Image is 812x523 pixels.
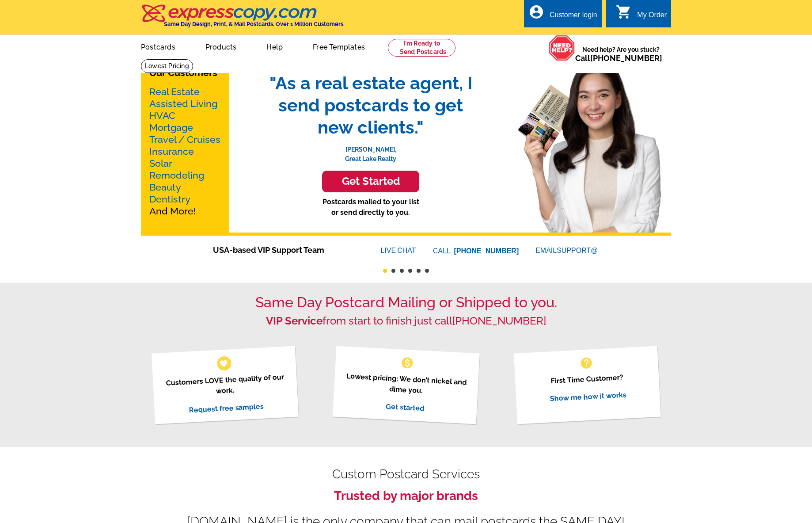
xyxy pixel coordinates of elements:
button: 2 of 6 [391,269,395,273]
a: Get Started [260,171,481,192]
span: USA-based VIP Support Team [213,244,354,256]
strong: VIP Service [266,314,323,327]
a: Help [252,36,297,57]
p: Lowest pricing: We don’t nickel and dime you. [343,370,468,398]
p: First Time Customer? [524,370,649,388]
font: LIVE [381,245,398,256]
p: [PERSON_NAME], Great Lake Realty [260,138,481,164]
i: shopping_cart [616,4,632,20]
a: Show me how it works [550,390,626,403]
a: LIVECHAT [381,247,416,254]
img: help [549,35,575,61]
h1: Same Day Postcard Mailing or Shipped to you. [141,294,671,311]
a: Mortgage [149,122,193,133]
a: Dentistry [149,194,190,205]
font: SUPPORT@ [557,245,599,256]
font: CALL [433,246,452,256]
p: Postcards mailed to your list or send directly to you. [260,197,481,218]
a: [PHONE_NUMBER] [590,53,662,63]
h3: Trusted by major brands [141,489,671,504]
button: 6 of 6 [425,269,429,273]
a: Request free samples [188,402,264,414]
div: My Order [637,11,667,23]
a: Postcards [127,36,190,57]
button: 1 of 6 [383,269,387,273]
span: monetization_on [400,356,414,370]
i: account_circle [528,4,544,20]
a: account_circle Customer login [528,10,597,21]
a: HVAC [149,110,175,121]
a: Solar [149,158,172,169]
h4: Same Day Design, Print, & Mail Postcards. Over 1 Million Customers. [164,21,345,27]
a: Real Estate [149,86,200,97]
h2: from start to finish just call [141,315,671,328]
a: Insurance [149,146,194,157]
div: Customer login [550,11,597,23]
button: 4 of 6 [408,269,412,273]
a: Travel / Cruises [149,134,220,145]
a: Same Day Design, Print, & Mail Postcards. Over 1 Million Customers. [141,11,345,27]
a: Beauty [149,182,181,193]
a: Remodeling [149,170,204,181]
span: help [579,356,593,370]
a: [PHONE_NUMBER] [454,247,519,255]
span: "As a real estate agent, I send postcards to get new clients." [260,72,481,138]
h2: Custom Postcard Services [141,469,671,480]
a: Get started [385,402,424,412]
a: Free Templates [299,36,379,57]
a: EMAILSUPPORT@ [535,247,599,254]
a: Assisted Living [149,98,217,109]
a: [PHONE_NUMBER] [452,314,546,327]
p: And More! [149,86,221,217]
span: favorite [219,359,228,368]
span: Call [575,53,662,63]
p: Customers LOVE the quality of our work. [162,371,287,399]
a: Products [191,36,251,57]
a: shopping_cart My Order [616,10,667,21]
span: Need help? Are you stuck? [575,45,667,63]
button: 5 of 6 [417,269,421,273]
h3: Get Started [333,175,408,188]
button: 3 of 6 [400,269,404,273]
